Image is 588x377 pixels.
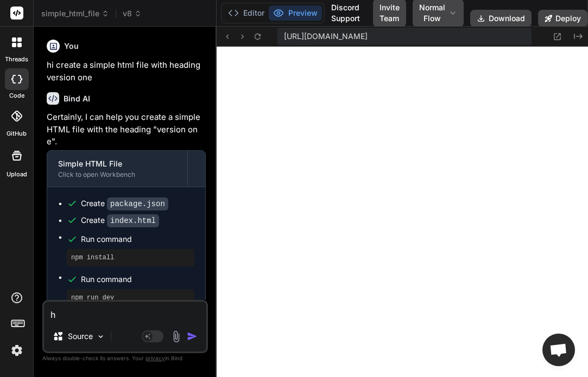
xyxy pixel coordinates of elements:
[123,8,142,19] span: v8
[542,334,575,366] div: Open chat
[58,170,176,179] div: Click to open Workbench
[41,8,109,19] span: simple_html_file
[71,293,190,302] pre: npm run dev
[538,10,587,27] button: Deploy
[7,129,27,138] label: GitHub
[64,93,90,104] h6: Bind AI
[47,151,187,187] button: Simple HTML FileClick to open Workbench
[170,330,182,343] img: attachment
[68,331,93,342] p: Source
[217,47,588,377] iframe: Preview
[71,253,190,262] pre: npm install
[224,5,269,21] button: Editor
[81,198,168,209] div: Create
[81,234,194,245] span: Run command
[81,274,194,285] span: Run command
[470,10,532,27] button: Download
[58,158,176,169] div: Simple HTML File
[44,302,206,321] textarea: h
[47,111,206,148] p: Certainly, I can help you create a simple HTML file with the heading "version one".
[8,341,26,360] img: settings
[107,214,159,227] code: index.html
[284,31,368,42] span: [URL][DOMAIN_NAME]
[187,331,198,342] img: icon
[146,355,165,361] span: privacy
[7,170,27,179] label: Upload
[9,91,24,100] label: code
[64,41,79,52] h6: You
[42,353,208,363] p: Always double-check its answers. Your in Bind
[269,5,322,21] button: Preview
[5,55,28,64] label: threads
[96,332,105,341] img: Pick Models
[47,59,206,84] p: hi create a simple html file with heading version one
[81,215,159,226] div: Create
[107,197,168,210] code: package.json
[419,2,445,24] span: Normal Flow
